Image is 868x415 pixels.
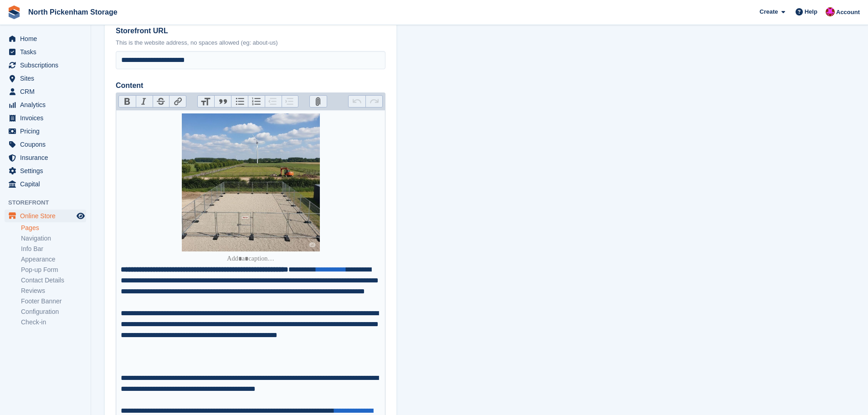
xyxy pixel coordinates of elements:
[5,112,86,124] a: menu
[805,7,817,16] span: Help
[265,96,282,108] button: Decrease Level
[21,234,86,243] a: Navigation
[21,245,86,253] a: Info Bar
[5,32,86,45] a: menu
[365,96,382,108] button: Redo
[20,98,75,111] span: Analytics
[21,297,86,306] a: Footer Banner
[20,112,75,124] span: Invoices
[20,85,75,98] span: CRM
[5,210,86,222] a: menu
[21,287,86,295] a: Reviews
[75,210,86,221] a: Preview store
[20,46,75,58] span: Tasks
[5,72,86,85] a: menu
[198,96,215,108] button: Heading
[20,72,75,85] span: Sites
[5,46,86,58] a: menu
[5,164,86,177] a: menu
[5,59,86,72] a: menu
[21,307,86,316] a: Configuration
[5,138,86,151] a: menu
[8,198,91,207] span: Storefront
[116,80,385,91] label: Content
[5,151,86,164] a: menu
[20,210,75,222] span: Online Store
[21,266,86,274] a: Pop-up Form
[20,164,75,177] span: Settings
[214,96,231,108] button: Quote
[169,96,186,108] button: Link
[21,224,86,232] a: Pages
[153,96,169,108] button: Strikethrough
[116,38,385,47] p: This is the website address, no spaces allowed (eg: about-us)
[231,96,248,108] button: Bullets
[21,276,86,285] a: Contact Details
[5,85,86,98] a: menu
[310,96,327,108] button: Attach Files
[116,26,385,36] label: Storefront URL
[182,113,320,251] img: +SzZ2FAAAABklEQVQDADhMO2iFpsnWAAAAAElFTkSuQmCC
[20,151,75,164] span: Insurance
[5,125,86,138] a: menu
[21,318,86,327] a: Check-in
[5,98,86,111] a: menu
[349,96,365,108] button: Undo
[20,138,75,151] span: Coupons
[248,96,265,108] button: Numbers
[760,7,778,16] span: Create
[21,255,86,264] a: Appearance
[20,59,75,72] span: Subscriptions
[20,32,75,45] span: Home
[826,7,835,16] img: Dylan Taylor
[20,178,75,190] span: Capital
[20,125,75,138] span: Pricing
[25,5,121,20] a: North Pickenham Storage
[5,178,86,190] a: menu
[119,96,136,108] button: Bold
[282,96,298,108] button: Increase Level
[136,96,153,108] button: Italic
[7,5,21,19] img: stora-icon-8386f47178a22dfd0bd8f6a31ec36ba5ce8667c1dd55bd0f319d3a0aa187defe.svg
[836,8,860,17] span: Account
